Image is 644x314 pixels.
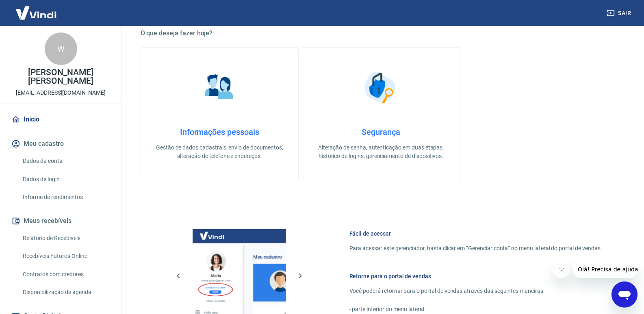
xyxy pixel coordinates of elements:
h5: O que deseja fazer hoje? [141,29,622,37]
p: [EMAIL_ADDRESS][DOMAIN_NAME] [16,89,106,97]
iframe: Botão para abrir a janela de mensagens [611,282,637,308]
button: Sair [605,6,634,21]
a: Contratos com credores [20,266,112,283]
a: Informe de rendimentos [20,189,112,206]
p: - parte inferior do menu lateral [349,305,602,314]
a: SegurançaSegurançaAlteração de senha, autenticação em duas etapas, histórico de logins, gerenciam... [302,47,460,180]
a: Início [10,110,112,128]
div: W [45,32,77,65]
button: Meus recebíveis [10,212,112,230]
img: Vindi [10,0,63,25]
iframe: Mensagem da empresa [573,260,637,278]
a: Informações pessoaisInformações pessoaisGestão de dados cadastrais, envio de documentos, alteraçã... [141,47,299,180]
a: Relatório de Recebíveis [20,230,112,247]
p: [PERSON_NAME] [PERSON_NAME] [7,68,115,85]
button: Meu cadastro [10,135,112,153]
h6: Retorne para o portal de vendas [349,272,602,280]
img: Segurança [360,67,401,108]
h4: Informações pessoais [154,127,285,137]
img: Informações pessoais [199,67,240,108]
h4: Segurança [315,127,447,137]
iframe: Fechar mensagem [553,262,570,278]
h6: Fácil de acessar [349,230,602,238]
a: Dados da conta [20,153,112,169]
p: Alteração de senha, autenticação em duas etapas, histórico de logins, gerenciamento de dispositivos. [315,143,447,160]
a: Recebíveis Futuros Online [20,248,112,264]
a: Disponibilização de agenda [20,284,112,301]
p: Você poderá retornar para o portal de vendas através das seguintes maneiras: [349,287,602,295]
span: Olá! Precisa de ajuda? [5,6,68,12]
a: Dados de login [20,171,112,188]
p: Para acessar este gerenciador, basta clicar em “Gerenciar conta” no menu lateral do portal de ven... [349,244,602,253]
p: Gestão de dados cadastrais, envio de documentos, alteração de telefone e endereços. [154,143,285,160]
